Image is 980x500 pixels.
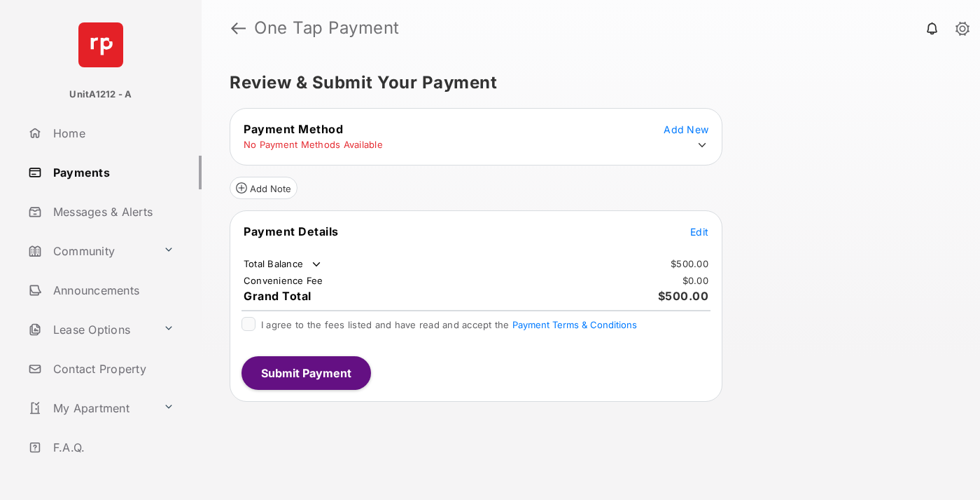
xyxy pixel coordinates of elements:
span: I agree to the fees listed and have read and accept the [261,319,637,330]
span: Payment Details [244,224,339,238]
a: Contact Property [22,352,202,386]
p: UnitA1212 - A [69,88,132,102]
a: Home [22,116,202,150]
button: Submit Payment [241,356,371,390]
span: Edit [690,226,708,238]
span: Add New [664,123,708,135]
a: Messages & Alerts [22,195,202,229]
td: Total Balance [243,257,323,271]
td: No Payment Methods Available [243,138,384,151]
a: Announcements [22,273,202,307]
td: $500.00 [670,257,709,270]
span: $500.00 [658,289,709,303]
a: My Apartment [22,391,157,425]
h5: Review & Submit Your Payment [230,74,941,91]
a: Lease Options [22,313,157,346]
button: Add New [664,122,708,136]
button: Add Note [230,177,297,199]
span: Payment Method [244,122,343,136]
td: $0.00 [682,274,709,287]
button: Edit [690,224,708,238]
td: Convenience Fee [243,274,324,287]
strong: One Tap Payment [254,20,400,36]
button: I agree to the fees listed and have read and accept the [512,319,637,330]
a: F.A.Q. [22,431,202,464]
img: svg+xml;base64,PHN2ZyB4bWxucz0iaHR0cDovL3d3dy53My5vcmcvMjAwMC9zdmciIHdpZHRoPSI2NCIgaGVpZ2h0PSI2NC... [78,22,123,67]
a: Payments [22,156,202,189]
span: Grand Total [244,289,311,303]
a: Community [22,234,157,268]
